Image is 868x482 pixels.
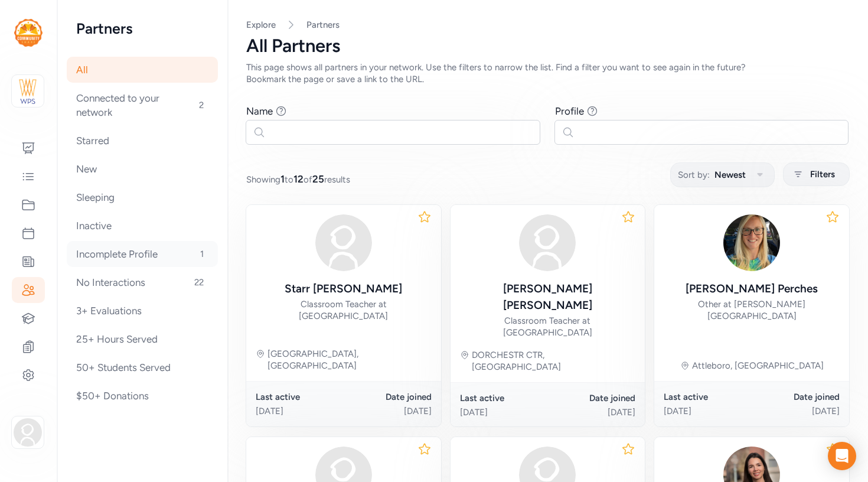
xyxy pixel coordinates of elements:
div: Connected to your network [67,85,218,125]
div: Other at [PERSON_NAME][GEOGRAPHIC_DATA] [664,298,840,322]
img: avatar38fbb18c.svg [315,214,372,271]
div: 50+ Students Served [67,354,218,380]
div: Starred [67,128,218,154]
div: Last active [256,391,344,403]
span: 1 [280,173,285,185]
span: 25 [312,173,324,185]
span: 2 [194,98,208,112]
div: DORCHESTR CTR, [GEOGRAPHIC_DATA] [472,349,636,373]
span: Showing to of results [246,172,350,186]
div: Date joined [547,392,635,404]
div: $50+ Donations [67,383,218,409]
div: Last active [460,392,548,404]
img: 8CgK89msSN6E04HJwVCx [723,214,780,271]
div: [PERSON_NAME] Perches [686,281,818,297]
div: Attleboro, [GEOGRAPHIC_DATA] [692,360,824,372]
div: 25+ Hours Served [67,326,218,352]
div: Name [246,104,273,118]
span: 12 [293,173,304,185]
span: Sort by: [678,168,710,182]
div: Date joined [752,391,840,403]
div: [DATE] [664,405,752,417]
div: Inactive [67,213,218,239]
div: All Partners [246,35,849,57]
nav: Breadcrumb [246,19,849,31]
div: [DATE] [344,405,432,417]
img: logo [15,78,41,104]
div: [DATE] [752,405,840,417]
div: Open Intercom Messenger [828,442,856,470]
button: Sort by:Newest [670,162,775,187]
span: Filters [810,167,835,181]
img: avatar38fbb18c.svg [519,214,576,271]
span: 22 [190,275,208,289]
div: Sleeping [67,184,218,210]
a: Partners [306,19,340,31]
div: All [67,57,218,83]
div: Starr [PERSON_NAME] [285,281,402,297]
div: 3+ Evaluations [67,298,218,324]
div: Classroom Teacher at [GEOGRAPHIC_DATA] [460,315,636,338]
div: This page shows all partners in your network. Use the filters to narrow the list. Find a filter y... [246,61,775,85]
div: Profile [555,104,584,118]
div: New [67,156,218,182]
div: [DATE] [256,405,344,417]
div: [DATE] [547,406,635,418]
span: Newest [714,168,746,182]
div: Date joined [344,391,432,403]
div: Classroom Teacher at [GEOGRAPHIC_DATA] [256,298,432,322]
h2: Partners [76,19,208,38]
div: No Interactions [67,269,218,295]
div: Incomplete Profile [67,241,218,267]
a: Explore [246,19,276,30]
img: logo [14,19,43,47]
div: [DATE] [460,406,548,418]
div: [GEOGRAPHIC_DATA], [GEOGRAPHIC_DATA] [267,348,432,372]
span: 1 [195,247,208,261]
div: [PERSON_NAME] [PERSON_NAME] [460,281,636,314]
div: Last active [664,391,752,403]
